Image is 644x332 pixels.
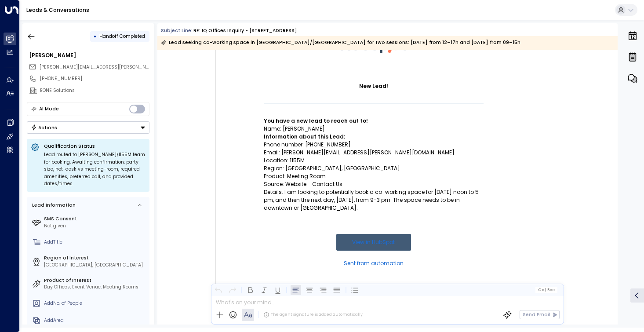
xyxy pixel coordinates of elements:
p: Email: [PERSON_NAME][EMAIL_ADDRESS][PERSON_NAME][DOMAIN_NAME] [264,149,484,157]
label: Product of Interest [44,277,147,284]
div: • [94,30,97,42]
button: Redo [227,285,238,295]
a: Sent from automation [344,259,404,267]
div: The agent signature is added automatically [263,312,363,318]
label: Region of Interest [44,255,147,262]
p: Name: [PERSON_NAME] [264,125,484,133]
button: Undo [214,285,224,295]
a: View in HubSpot [336,234,411,251]
p: Phone number: [PHONE_NUMBER] [264,141,484,149]
strong: Information about this Lead: [264,133,345,140]
p: Product: Meeting Room [264,172,484,180]
div: Button group with a nested menu [27,121,149,134]
strong: You have a new lead to reach out to! [264,117,368,124]
span: | [545,288,546,292]
p: Region: [GEOGRAPHIC_DATA], [GEOGRAPHIC_DATA] [264,164,484,172]
span: [PERSON_NAME][EMAIL_ADDRESS][PERSON_NAME][DOMAIN_NAME] [40,64,196,70]
a: Leads & Conversations [26,6,89,14]
span: Subject Line: [161,27,193,34]
label: SMS Consent [44,215,147,223]
p: Qualification Status [44,143,146,150]
div: Not given [44,223,147,230]
div: [GEOGRAPHIC_DATA], [GEOGRAPHIC_DATA] [44,262,147,269]
div: EONE Solutions [40,87,149,94]
button: Actions [27,121,149,134]
div: Actions [31,124,58,131]
h1: New Lead! [264,82,484,90]
div: AddArea [44,317,147,324]
span: liliana.elofson@eonesolutions.com [40,64,149,71]
span: Handoff Completed [99,33,145,40]
p: Details: I am looking to potentially book a co-working space for [DATE] noon to 5 pm, and then th... [264,188,484,212]
div: [PHONE_NUMBER] [40,75,149,82]
button: Cc|Bcc [535,287,557,293]
div: Lead seeking co-working space in [GEOGRAPHIC_DATA]/[GEOGRAPHIC_DATA] for two sessions: [DATE] fro... [161,38,520,47]
div: Lead Information [30,202,76,209]
div: AddNo. of People [44,300,147,307]
p: Source: Website - Contact Us [264,180,484,188]
div: AddTitle [44,239,147,246]
p: Location: 1155M [264,157,484,164]
div: [PERSON_NAME] [29,51,149,59]
div: RE: iQ Offices Inquiry - [STREET_ADDRESS] [193,27,297,34]
span: Cc Bcc [538,288,555,292]
div: Day Offices, Event Venue, Meeting Rooms [44,284,147,291]
div: Lead routed to [PERSON_NAME]/1155M team for booking. Awaiting confirmation: party size, hot-desk ... [44,151,146,188]
div: AI Mode [39,105,59,113]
